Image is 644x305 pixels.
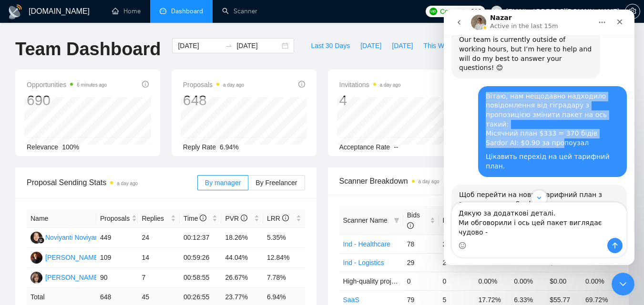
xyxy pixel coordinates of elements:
[96,209,138,228] th: Proposals
[31,272,42,284] img: KA
[96,248,138,268] td: 109
[138,209,180,228] th: Replies
[221,268,263,288] td: 26.67%
[392,213,401,227] span: filter
[256,179,297,187] span: By Freelancer
[403,235,439,253] td: 78
[45,272,100,283] div: [PERSON_NAME]
[582,272,617,290] td: 0.00%
[112,7,141,15] a: homeHome
[267,215,289,222] span: LRR
[625,8,640,15] a: setting
[45,232,102,243] div: Noviyanti Noviyanti
[200,215,206,221] span: info-circle
[339,79,401,90] span: Invitations
[87,180,103,197] button: Scroll to bottom
[183,79,244,90] span: Proposals
[343,216,388,224] span: Scanner Name
[263,268,305,288] td: 7.78%
[403,253,439,272] td: 29
[612,273,634,295] iframe: Intercom live chat
[27,143,58,151] span: Relevance
[27,209,96,228] th: Name
[34,77,183,167] div: Вітаю, нам нещодавно надходило повідомлення від гіградару з пропозицією змінити пакет на ось таки...
[355,38,387,53] button: [DATE]
[31,273,100,281] a: KA[PERSON_NAME]
[15,38,161,60] h1: Team Dashboard
[311,40,350,51] span: Last 30 Days
[77,82,107,88] time: 6 minutes ago
[142,81,149,88] span: info-circle
[387,38,418,53] button: [DATE]
[164,228,179,244] button: Send a message…
[220,143,239,151] span: 6.94%
[407,211,420,229] span: Bids
[205,179,241,187] span: By manager
[510,272,546,290] td: 0.00%
[394,217,399,223] span: filter
[180,248,222,268] td: 00:59:26
[223,82,244,88] time: a day ago
[180,268,222,288] td: 00:58:55
[183,91,244,109] div: 648
[8,193,183,228] textarea: Message…
[31,233,102,241] a: NNNoviyanti Noviyanti
[625,8,640,15] span: setting
[27,177,197,188] span: Proposal Sending Stats
[225,215,247,222] span: PVR
[27,91,107,109] div: 690
[138,228,180,248] td: 24
[343,296,359,304] a: SaaS
[138,248,180,268] td: 14
[42,143,175,161] div: Цікавить перехід на цей тарифний план.
[419,179,440,184] time: a day ago
[38,237,44,244] img: gigradar-bm.png
[343,259,384,266] a: Ind - Logistics
[403,272,439,290] td: 0
[142,213,169,224] span: Replies
[443,216,460,224] span: Re
[423,40,455,51] span: This Week
[298,81,305,88] span: info-circle
[444,10,634,265] iframe: Intercom live chat
[474,272,510,290] td: 0.00%
[439,253,475,272] td: 2
[27,79,107,90] span: Opportunities
[180,228,222,248] td: 00:12:37
[117,181,138,186] time: a day ago
[343,277,470,285] span: High-quality projects for [PERSON_NAME]
[221,228,263,248] td: 18.26%
[360,40,381,51] span: [DATE]
[263,228,305,248] td: 5.35%
[418,38,460,53] button: This Week
[380,82,401,88] time: a day ago
[339,143,390,151] span: Acceptance Rate
[263,248,305,268] td: 12.84%
[138,268,180,288] td: 7
[96,228,138,248] td: 449
[429,8,437,15] img: upwork-logo.png
[493,8,500,15] span: user
[45,252,100,263] div: [PERSON_NAME]
[178,40,221,51] input: Start date
[100,213,130,224] span: Proposals
[62,143,79,151] span: 100%
[407,222,414,229] span: info-circle
[339,175,618,187] span: Scanner Breakdown
[241,215,247,221] span: info-circle
[440,6,469,17] span: Connects:
[282,215,289,221] span: info-circle
[96,268,138,288] td: 90
[546,272,582,290] td: $0.00
[236,40,280,51] input: End date
[394,143,398,151] span: --
[31,253,100,261] a: AS[PERSON_NAME]
[8,4,23,20] img: logo
[171,7,203,15] span: Dashboard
